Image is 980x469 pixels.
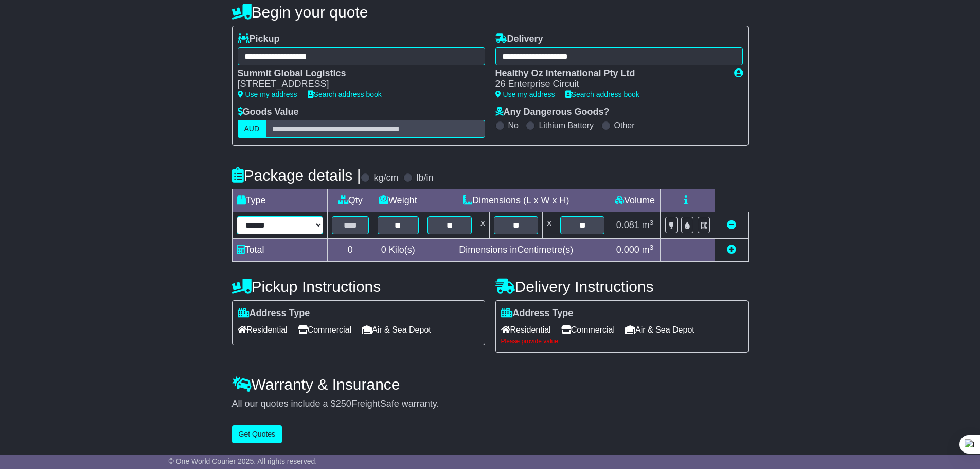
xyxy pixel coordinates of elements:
[495,278,749,295] h4: Delivery Instructions
[543,212,556,239] td: x
[232,398,749,410] div: All our quotes include a $ FreightSafe warranty.
[238,308,310,319] label: Address Type
[642,245,654,255] span: m
[232,239,327,262] td: Total
[614,120,635,130] label: Other
[501,338,743,345] div: Please provide value
[238,120,266,138] label: AUD
[232,167,361,184] h4: Package details |
[169,457,317,465] span: © One World Courier 2025. All rights reserved.
[373,189,423,212] td: Weight
[362,322,431,338] span: Air & Sea Depot
[501,308,574,319] label: Address Type
[327,239,373,262] td: 0
[336,398,351,409] span: 250
[495,107,610,118] label: Any Dangerous Goods?
[642,220,654,230] span: m
[625,322,694,338] span: Air & Sea Depot
[561,322,615,338] span: Commercial
[308,90,382,98] a: Search address book
[238,90,297,98] a: Use my address
[495,90,555,98] a: Use my address
[650,244,654,251] sup: 3
[609,189,661,212] td: Volume
[232,189,327,212] td: Type
[373,239,423,262] td: Kilo(s)
[238,79,475,90] div: [STREET_ADDRESS]
[423,239,609,262] td: Dimensions in Centimetre(s)
[508,120,519,130] label: No
[232,425,282,443] button: Get Quotes
[501,322,551,338] span: Residential
[495,68,724,79] div: Healthy Oz International Pty Ltd
[616,220,639,230] span: 0.081
[565,90,639,98] a: Search address book
[539,120,594,130] label: Lithium Battery
[616,245,639,255] span: 0.000
[727,220,736,230] a: Remove this item
[727,245,736,255] a: Add new item
[298,322,351,338] span: Commercial
[232,376,749,393] h4: Warranty & Insurance
[238,68,475,79] div: Summit Global Logistics
[232,4,749,21] h4: Begin your quote
[423,189,609,212] td: Dimensions (L x W x H)
[327,189,373,212] td: Qty
[476,212,490,239] td: x
[495,79,724,90] div: 26 Enterprise Circuit
[232,278,485,295] h4: Pickup Instructions
[238,107,299,118] label: Goods Value
[416,172,433,184] label: lb/in
[495,33,543,45] label: Delivery
[238,322,288,338] span: Residential
[238,33,280,45] label: Pickup
[373,172,398,184] label: kg/cm
[381,245,386,255] span: 0
[650,219,654,227] sup: 3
